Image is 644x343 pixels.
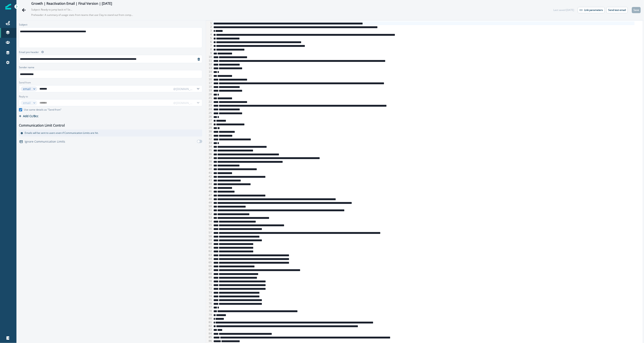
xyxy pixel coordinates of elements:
[206,246,212,249] div: 61
[608,9,626,12] p: Send test email
[19,50,39,55] p: Email pre-header
[206,62,212,66] div: 12
[206,137,212,141] div: 32
[206,29,212,32] div: 3
[23,87,31,91] div: email
[206,92,212,96] div: 20
[206,171,212,175] div: 41
[206,77,212,81] div: 16
[206,216,212,219] div: 53
[206,208,212,212] div: 51
[206,313,212,317] div: 79
[206,148,212,152] div: 35
[206,328,212,331] div: 83
[206,115,212,119] div: 26
[206,234,212,238] div: 58
[19,123,65,128] p: Communication Limit Control
[206,261,212,264] div: 65
[206,66,212,70] div: 13
[206,51,212,55] div: 9
[206,201,212,204] div: 49
[20,6,28,14] button: Go back
[206,291,212,294] div: 73
[206,33,212,36] div: 4
[206,134,212,137] div: 31
[206,156,212,160] div: 37
[19,66,34,70] p: Sender name
[206,85,212,89] div: 18
[206,219,212,223] div: 54
[206,257,212,261] div: 64
[206,212,212,216] div: 52
[206,89,212,92] div: 19
[206,242,212,246] div: 60
[206,25,212,29] div: 2
[206,130,212,133] div: 30
[25,131,98,135] p: Emails will be sent to users even if Communication Limits are hit.
[206,111,212,115] div: 25
[206,55,212,59] div: 10
[206,287,212,290] div: 72
[206,332,212,335] div: 84
[19,23,27,27] p: Subject
[206,268,212,272] div: 67
[206,302,212,305] div: 76
[206,44,212,47] div: 7
[31,6,72,12] p: Subject: Ready to jump back in? See how winning GTM teams are using Clay.
[206,47,212,51] div: 8
[206,305,212,309] div: 77
[206,264,212,268] div: 66
[634,9,639,12] p: Save
[206,104,212,107] div: 23
[584,9,603,12] p: Link parameters
[206,309,212,313] div: 78
[206,339,212,343] div: 86
[206,59,212,62] div: 11
[206,335,212,339] div: 85
[206,182,212,186] div: 44
[19,114,38,118] button: Add Cc/Bcc
[206,70,212,74] div: 14
[31,12,134,18] p: Preheader: A summary of usage stats from teams that use Clay to stand out from competitors. Join ...
[206,189,212,193] div: 46
[206,100,212,104] div: 22
[206,163,212,167] div: 39
[206,175,212,178] div: 42
[206,317,212,320] div: 80
[5,4,11,9] img: Inflection
[206,152,212,156] div: 36
[19,81,31,84] label: Send from
[19,95,28,98] label: Reply to
[206,238,212,242] div: 59
[632,7,641,13] button: Save
[206,320,212,324] div: 81
[206,81,212,85] div: 17
[206,96,212,100] div: 21
[206,160,212,163] div: 38
[206,126,212,130] div: 29
[206,119,212,122] div: 27
[206,253,212,257] div: 63
[206,36,212,40] div: 5
[206,324,212,328] div: 82
[197,58,200,61] svg: remove-preheader
[206,223,212,227] div: 55
[206,40,212,44] div: 6
[206,276,212,279] div: 69
[206,294,212,298] div: 74
[206,186,212,189] div: 45
[578,7,605,13] button: Link parameters
[206,227,212,231] div: 56
[206,107,212,111] div: 24
[206,231,212,234] div: 57
[206,193,212,197] div: 47
[606,7,628,13] button: Send test email
[206,279,212,283] div: 70
[206,298,212,302] div: 75
[553,8,574,12] div: Last saved [DATE]
[206,167,212,171] div: 40
[31,2,112,6] div: Growth | Reactivation Email | Final Version | [DATE]
[24,108,61,112] p: Use same details as "Send from"
[206,145,212,148] div: 34
[206,178,212,182] div: 43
